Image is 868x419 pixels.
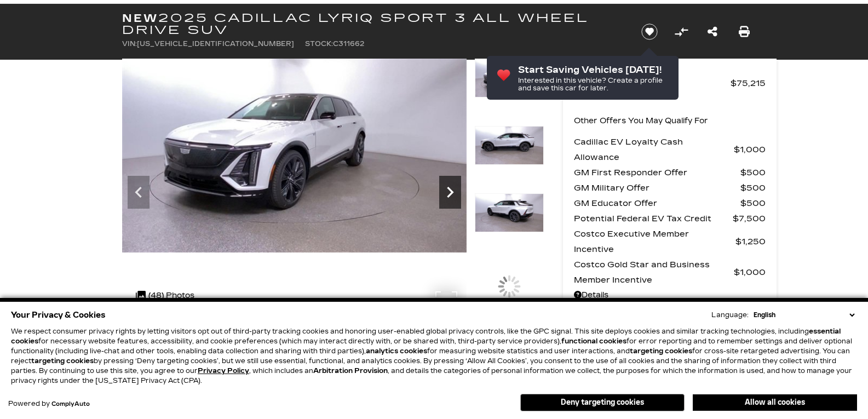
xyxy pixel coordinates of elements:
div: (48) Photos [130,283,200,309]
strong: targeting cookies [31,357,94,365]
span: $7,500 [733,211,766,226]
a: Details [574,288,766,303]
div: Next [439,176,461,209]
span: Your Privacy & Cookies [11,307,106,323]
span: $500 [740,165,766,180]
img: New 2025 Crystal White Tricoat Cadillac Sport 3 image 4 [475,59,544,98]
div: Powered by [8,400,90,407]
img: New 2025 Crystal White Tricoat Cadillac Sport 3 image 4 [122,59,467,252]
span: Potential Federal EV Tax Credit [574,211,733,226]
span: VIN: [122,40,137,48]
img: New 2025 Crystal White Tricoat Cadillac Sport 3 image 6 [475,193,544,233]
span: Stock: [305,40,333,48]
span: $500 [740,196,766,211]
span: Costco Executive Member Incentive [574,226,735,257]
a: Print this New 2025 Cadillac LYRIQ Sport 3 All Wheel Drive SUV [739,24,750,39]
a: Share this New 2025 Cadillac LYRIQ Sport 3 All Wheel Drive SUV [708,24,717,39]
a: Privacy Policy [198,367,249,375]
a: Cadillac EV Loyalty Cash Allowance $1,000 [574,134,766,165]
span: C311662 [333,40,364,48]
span: $1,000 [734,265,766,280]
span: $500 [740,180,766,196]
div: Language: [711,312,749,318]
strong: New [122,12,158,25]
span: $1,000 [734,142,766,157]
span: $1,250 [735,234,766,249]
h1: 2025 Cadillac LYRIQ Sport 3 All Wheel Drive SUV [122,12,623,36]
a: MSRP $75,215 [574,76,766,91]
a: GM Educator Offer $500 [574,196,766,211]
strong: targeting cookies [630,347,692,355]
a: GM First Responder Offer $500 [574,165,766,180]
a: Costco Gold Star and Business Member Incentive $1,000 [574,257,766,288]
span: Costco Gold Star and Business Member Incentive [574,257,734,288]
span: [US_VEHICLE_IDENTIFICATION_NUMBER] [137,40,294,48]
button: Allow all cookies [693,394,857,411]
span: Cadillac EV Loyalty Cash Allowance [574,134,734,165]
span: GM Military Offer [574,180,740,196]
p: Other Offers You May Qualify For [574,113,708,129]
a: Potential Federal EV Tax Credit $7,500 [574,211,766,226]
strong: Arbitration Provision [313,367,388,375]
span: GM First Responder Offer [574,165,740,180]
div: Previous [128,176,150,209]
select: Language Select [751,310,857,320]
a: Costco Executive Member Incentive $1,250 [574,226,766,257]
button: Save vehicle [637,23,662,41]
a: GM Military Offer $500 [574,180,766,196]
strong: analytics cookies [366,347,427,355]
span: $75,215 [731,76,766,91]
span: GM Educator Offer [574,196,740,211]
strong: functional cookies [561,337,626,345]
button: Deny targeting cookies [520,394,685,411]
a: ComplyAuto [51,401,90,407]
img: New 2025 Crystal White Tricoat Cadillac Sport 3 image 5 [475,126,544,165]
p: We respect consumer privacy rights by letting visitors opt out of third-party tracking cookies an... [11,326,857,386]
button: Compare Vehicle [673,24,689,40]
span: MSRP [574,76,731,91]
